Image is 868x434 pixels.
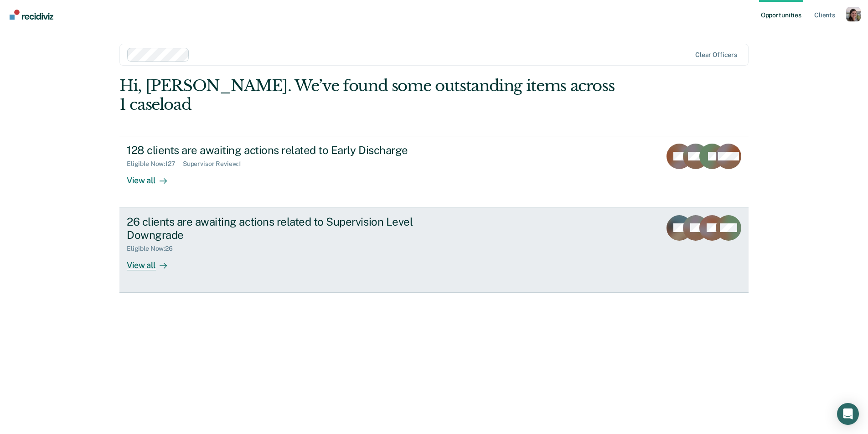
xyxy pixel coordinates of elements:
div: 26 clients are awaiting actions related to Supervision Level Downgrade [127,215,447,242]
button: Profile dropdown button [846,7,861,21]
div: Open Intercom Messenger [837,403,859,425]
div: View all [127,253,178,270]
div: Hi, [PERSON_NAME]. We’ve found some outstanding items across 1 caseload [119,77,623,114]
div: Eligible Now : 127 [127,160,183,168]
div: View all [127,168,178,186]
div: 128 clients are awaiting actions related to Early Discharge [127,144,447,157]
img: Recidiviz [10,10,53,20]
div: Eligible Now : 26 [127,245,180,253]
a: 128 clients are awaiting actions related to Early DischargeEligible Now:127Supervisor Review:1Vie... [119,136,749,208]
div: Supervisor Review : 1 [183,160,248,168]
div: Clear officers [695,51,737,59]
a: 26 clients are awaiting actions related to Supervision Level DowngradeEligible Now:26View all [119,208,749,293]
